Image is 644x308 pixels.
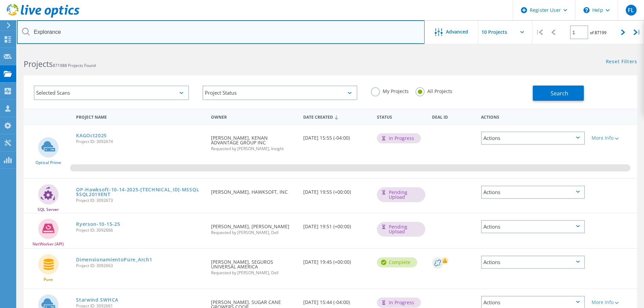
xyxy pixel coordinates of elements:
[34,86,189,100] div: Selected Scans
[533,86,584,101] button: Search
[592,136,634,140] div: More Info
[208,125,300,158] div: [PERSON_NAME], KENAN ADVANTAGE GROUP INC
[208,110,300,123] div: Owner
[300,249,374,271] div: [DATE] 19:45 (+00:00)
[76,133,107,138] a: KAGOct2025
[202,86,358,100] div: Project Status
[44,278,53,282] span: Pure
[377,257,417,267] div: Complete
[481,256,585,269] div: Actions
[481,220,585,233] div: Actions
[583,7,590,13] svg: \n
[590,30,606,35] span: of 87199
[76,304,204,308] span: Project ID: 3092661
[377,298,421,308] div: In Progress
[481,186,585,199] div: Actions
[76,187,204,197] a: OP-Hawksoft-10-14-2025-[TECHNICAL_ID]-MSSQL$SQL2019ENT
[300,125,374,147] div: [DATE] 15:55 (-04:00)
[429,110,478,123] div: Deal Id
[208,213,300,241] div: [PERSON_NAME], [PERSON_NAME]
[76,222,120,227] a: Ryerson-10-15-25
[35,161,61,165] span: Optical Prime
[24,58,53,69] b: Projects
[208,249,300,282] div: [PERSON_NAME], SEGUROS UNIVERSAL AMERICA
[628,7,634,13] span: FL
[53,63,96,68] span: 871988 Projects Found
[76,140,204,144] span: Project ID: 3092674
[211,147,296,151] span: Requested by [PERSON_NAME], Insight
[76,298,118,302] a: Starwind SWHCA
[446,29,468,34] span: Advanced
[300,179,374,201] div: [DATE] 19:55 (+00:00)
[551,90,568,97] span: Search
[300,213,374,236] div: [DATE] 19:51 (+00:00)
[7,14,79,19] a: Live Optics Dashboard
[478,110,588,123] div: Actions
[38,208,59,212] span: SQL Server
[371,87,409,94] label: My Projects
[606,59,637,65] a: Reset Filters
[76,198,204,203] span: Project ID: 3092673
[76,228,204,232] span: Project ID: 3092666
[76,264,204,268] span: Project ID: 3092663
[481,132,585,145] div: Actions
[211,271,296,275] span: Requested by [PERSON_NAME], Dell
[208,179,300,201] div: [PERSON_NAME], HAWKSOFT, INC
[377,187,425,202] div: Pending Upload
[532,20,546,44] div: |
[377,222,425,237] div: Pending Upload
[374,110,429,123] div: Status
[592,300,634,305] div: More Info
[377,133,421,143] div: In Progress
[630,20,644,44] div: |
[17,20,425,44] input: Search projects by name, owner, ID, company, etc
[415,87,452,94] label: All Projects
[300,110,374,123] div: Date Created
[211,231,296,235] span: Requested by [PERSON_NAME], Dell
[76,257,152,262] a: DimensionamientoPure_Arch1
[73,110,208,123] div: Project Name
[32,242,64,246] span: NetWorker (API)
